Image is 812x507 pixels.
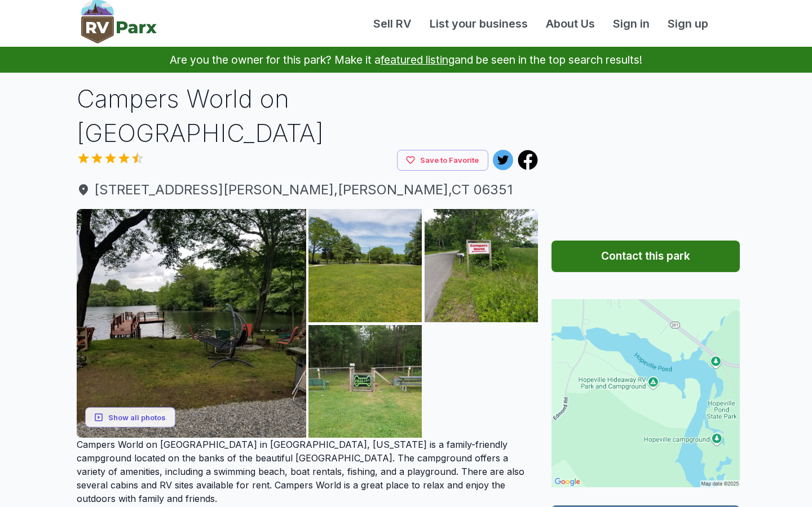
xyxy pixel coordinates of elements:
a: Sell RV [364,15,421,32]
button: Contact this park [551,241,740,272]
p: Campers World on [GEOGRAPHIC_DATA] in [GEOGRAPHIC_DATA], [US_STATE] is a family-friendly campgrou... [77,438,538,505]
img: AAcXr8qFt-YdF1W60kS377Hmba6wHg5RBMNzlawE-um8lo96lu8koP7OdOwoJ1otDicAueBBaDXQGTFS41TQfqdlA_RYkdS2_... [77,209,306,438]
img: AAcXr8ovBVNw6nQ3g3ZYonQYzEWrK8gJZUoxI8eN8Ck7FhcNcIyOsEIJU3ujnPOopx2ko9JIg7DOcHQwU0bkWt4aMdwkyhHLf... [308,209,422,322]
p: Are you the owner for this park? Make it a and be seen in the top search results! [14,47,798,73]
a: [STREET_ADDRESS][PERSON_NAME],[PERSON_NAME],CT 06351 [77,180,538,200]
button: Show all photos [85,407,175,428]
img: AAcXr8o8ci30-mLE5CvalOMn9SeAn8Neu1cCA_gyhae_U1lwDX3sHN67N4pI8ae0NUzgtfZbap1hbNDNdrUmNDD1vL4Wm_kpL... [425,325,538,438]
a: featured listing [381,53,454,66]
a: Sign in [604,15,659,32]
img: AAcXr8p7TEbwYI3q2Qa1zFczTbstxEqNJe4RBQ5A2fSyXaJf4k8dBiWVIfxLJ7PXvUA9Oqy6GVZz8jPd2OJaCySidQ1EOdQt8... [308,325,422,438]
a: Sign up [659,15,717,32]
h1: Campers World on [GEOGRAPHIC_DATA] [77,82,538,150]
span: [STREET_ADDRESS][PERSON_NAME] , [PERSON_NAME] , CT 06351 [77,180,538,200]
a: List your business [421,15,537,32]
iframe: Advertisement [551,82,740,223]
button: Save to Favorite [397,150,488,171]
img: Map for Campers World on Hopeville Pond [551,299,740,487]
a: About Us [537,15,604,32]
img: AAcXr8o9wnxNwSNmuYAZzQW-pOgkAvF7UdN-RESOamM_8lDDOnoKZf7GwZCtXiLVmB6YyGV492Z-be66z6xSwT8Y1BbrAfxvr... [425,209,538,322]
